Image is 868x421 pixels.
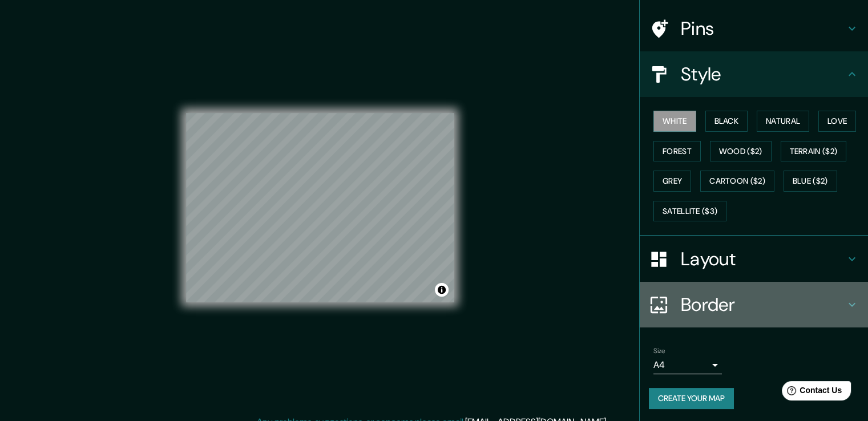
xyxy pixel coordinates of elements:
[653,201,726,222] button: Satellite ($3)
[435,283,449,297] button: Toggle attribution
[781,141,847,162] button: Terrain ($2)
[681,63,845,86] h4: Style
[653,141,701,162] button: Forest
[681,248,845,270] h4: Layout
[818,111,856,132] button: Love
[653,171,691,192] button: Grey
[681,17,845,40] h4: Pins
[186,113,454,302] canvas: Map
[784,171,837,192] button: Blue ($2)
[640,51,868,97] div: Style
[710,141,772,162] button: Wood ($2)
[705,111,748,132] button: Black
[640,6,868,51] div: Pins
[640,236,868,282] div: Layout
[757,111,809,132] button: Natural
[653,111,696,132] button: White
[649,388,734,409] button: Create your map
[766,377,855,408] iframe: Help widget launcher
[653,346,665,356] label: Size
[640,282,868,327] div: Border
[653,356,722,374] div: A4
[681,293,845,316] h4: Border
[700,171,774,192] button: Cartoon ($2)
